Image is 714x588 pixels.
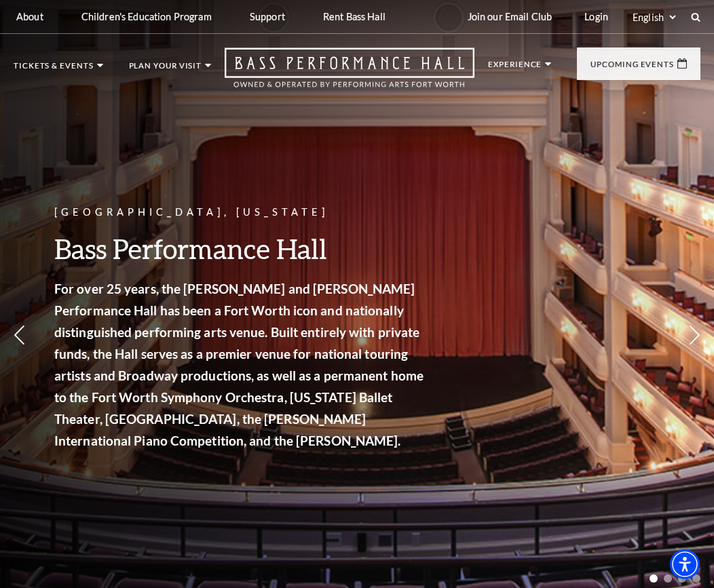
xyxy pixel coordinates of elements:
[16,11,43,22] p: About
[81,11,212,22] p: Children's Education Program
[323,11,386,22] p: Rent Bass Hall
[129,62,202,77] p: Plan Your Visit
[590,60,674,75] p: Upcoming Events
[488,60,542,75] p: Experience
[630,11,678,24] select: Select:
[54,281,424,448] strong: For over 25 years, the [PERSON_NAME] and [PERSON_NAME] Performance Hall has been a Fort Worth ico...
[670,549,700,579] div: Accessibility Menu
[54,231,428,266] h3: Bass Performance Hall
[14,62,94,77] p: Tickets & Events
[250,11,285,22] p: Support
[54,204,428,221] p: [GEOGRAPHIC_DATA], [US_STATE]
